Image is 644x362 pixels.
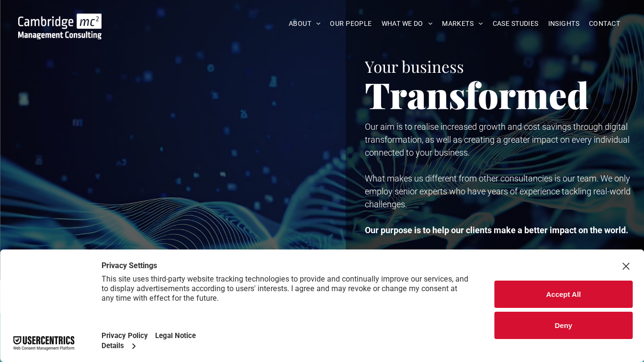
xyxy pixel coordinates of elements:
[365,225,628,235] strong: Our purpose is to help our clients make a better impact on the world.
[18,15,102,25] a: Your Business Transformed | Cambridge Management Consulting
[365,173,631,209] span: What makes us different from other consultancies is our team. We only employ senior experts who h...
[584,16,625,31] a: CONTACT
[365,70,589,118] span: Transformed
[365,122,630,158] span: Our aim is to realise increased growth and cost savings through digital transformation, as well a...
[18,13,102,39] img: Go to Homepage
[325,16,376,31] a: OUR PEOPLE
[488,16,543,31] a: CASE STUDIES
[284,16,326,31] a: ABOUT
[543,16,584,31] a: INSIGHTS
[377,16,438,31] a: WHAT WE DO
[437,16,487,31] a: MARKETS
[365,56,464,77] span: Your business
